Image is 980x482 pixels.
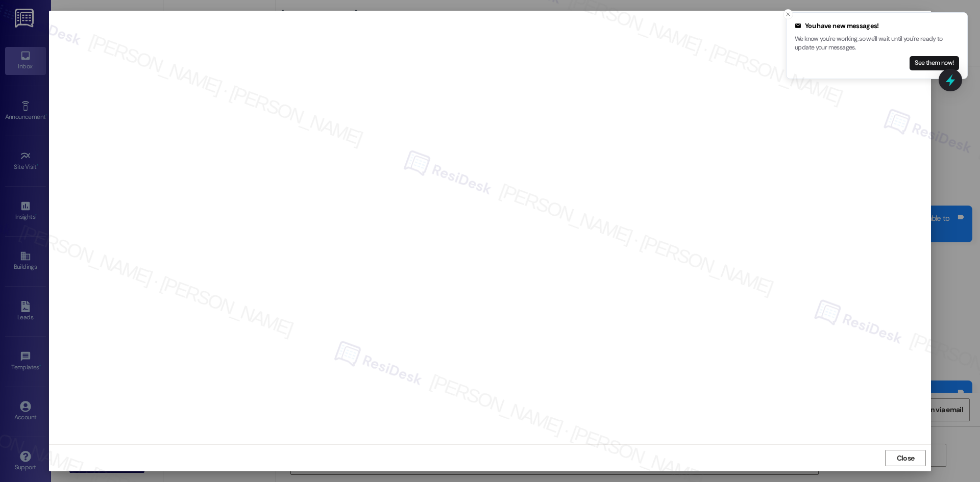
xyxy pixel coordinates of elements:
div: You have new messages! [795,21,959,31]
button: See them now! [910,56,959,70]
iframe: retool [54,16,926,440]
p: We know you're working, so we'll wait until you're ready to update your messages. [795,35,959,53]
button: Close [885,450,926,466]
button: Close toast [783,9,793,19]
span: Close [897,453,915,464]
